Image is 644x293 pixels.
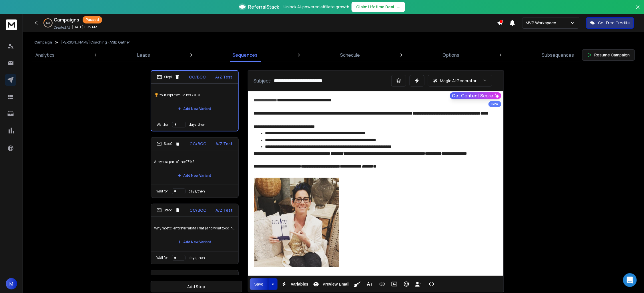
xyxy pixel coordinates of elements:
[216,274,233,280] p: A/Z Test
[151,137,239,198] li: Step2CC/BCCA/Z TestAre you a part of the 97%?Add New VariantWait fordays, then
[440,78,477,84] p: Magic AI Generator
[216,207,233,213] p: A/Z Test
[311,278,351,290] button: Preview Email
[157,208,180,213] div: Step 3
[542,52,574,58] p: Subsequences
[389,278,400,290] button: Insert Image (⌘P)
[248,3,279,10] span: ReferralStack
[254,77,272,84] p: Subject:
[157,141,180,146] div: Step 2
[250,278,268,290] button: Save
[426,278,437,290] button: Code View
[6,278,17,290] button: M
[413,278,424,290] button: Insert Unsubscribe Link
[189,255,205,260] p: days, then
[586,17,634,29] button: Get Free Credits
[154,154,235,170] p: Are you a part of the 97%?
[137,52,150,58] p: Leads
[290,282,310,287] span: Variables
[157,74,180,80] div: Step 1
[526,20,559,26] p: MVP Workspace
[157,122,169,127] p: Wait for
[377,278,388,290] button: Insert Link (⌘K)
[229,48,261,62] a: Sequences
[151,70,239,131] li: Step1CC/BCCA/Z Test🏆 Your input would be GOLD!Add New VariantWait fordays, then
[154,220,235,236] p: Why most client referrals fall flat (and what to do instead)
[216,74,232,80] p: A/Z Test
[173,236,216,248] button: Add New Variant
[279,278,310,290] button: Variables
[340,52,360,58] p: Schedule
[46,21,50,25] p: 19 %
[155,87,235,103] p: 🏆 Your input would be GOLD!
[157,255,168,260] p: Wait for
[190,207,206,213] p: CC/BCC
[72,25,97,30] p: [DATE] 11:39 PM
[233,52,258,58] p: Sequences
[189,189,205,194] p: days, then
[32,48,58,62] a: Analytics
[173,103,216,115] button: Add New Variant
[623,273,637,287] div: Open Intercom Messenger
[582,49,635,61] button: Resume Campaign
[428,75,492,86] button: Magic AI Generator
[634,3,642,17] button: Close banner
[157,274,181,279] div: Step 4
[61,40,130,45] p: [PERSON_NAME] Coaching - ASID Gather
[190,274,207,280] p: CC/BCC
[83,16,102,23] div: Paused
[450,92,501,99] button: Get Content Score
[598,20,630,26] p: Get Free Credits
[442,52,459,58] p: Options
[134,48,153,62] a: Leads
[352,278,363,290] button: Clean HTML
[216,141,233,147] p: A/Z Test
[396,4,400,10] span: →
[157,189,168,194] p: Wait for
[151,204,239,264] li: Step3CC/BCCA/Z TestWhy most client referrals fall flat (and what to do instead)Add New VariantWai...
[54,16,79,23] h1: Campaigns
[54,25,71,30] p: Created At:
[151,281,242,292] button: Add Step
[352,2,405,12] button: Claim Lifetime Deal→
[173,170,216,181] button: Add New Variant
[539,48,578,62] a: Subsequences
[489,101,501,107] div: Beta
[189,122,206,127] p: days, then
[284,4,349,10] p: Unlock AI-powered affiliate growth
[439,48,463,62] a: Options
[34,40,52,45] button: Campaign
[364,278,375,290] button: More Text
[401,278,412,290] button: Emoticons
[189,74,206,80] p: CC/BCC
[190,141,206,147] p: CC/BCC
[322,282,351,287] span: Preview Email
[35,52,55,58] p: Analytics
[337,48,363,62] a: Schedule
